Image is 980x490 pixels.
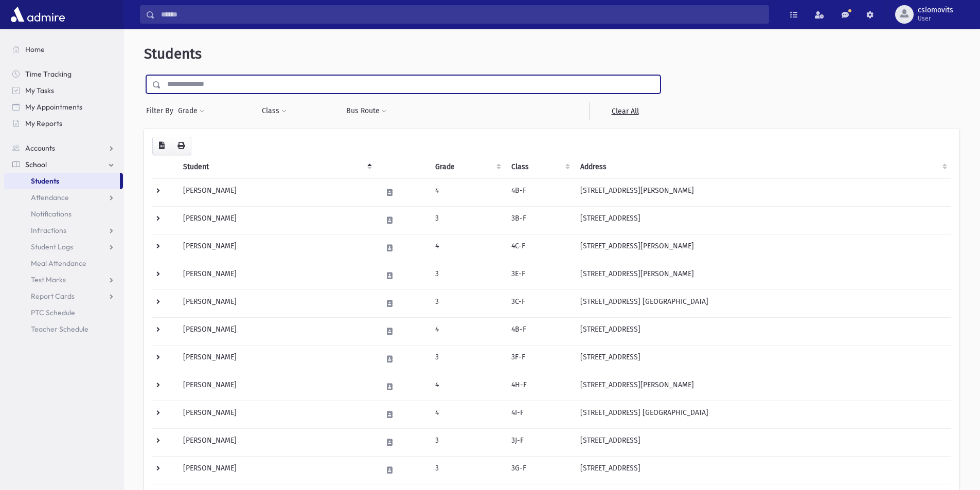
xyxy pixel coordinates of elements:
[4,271,123,288] a: Test Marks
[177,155,376,179] th: Student: activate to sort column descending
[25,45,45,54] span: Home
[177,428,376,456] td: [PERSON_NAME]
[4,82,123,99] a: My Tasks
[25,86,54,95] span: My Tasks
[505,178,574,206] td: 4B-F
[31,226,66,235] span: Infractions
[177,102,205,120] button: Grade
[4,304,123,321] a: PTC Schedule
[505,234,574,262] td: 4C-F
[152,137,171,155] button: CSV
[574,289,951,317] td: [STREET_ADDRESS] [GEOGRAPHIC_DATA]
[429,428,505,456] td: 3
[429,456,505,484] td: 3
[31,193,69,202] span: Attendance
[574,345,951,373] td: [STREET_ADDRESS]
[4,255,123,271] a: Meal Attendance
[4,156,123,173] a: School
[31,292,75,301] span: Report Cards
[574,373,951,401] td: [STREET_ADDRESS][PERSON_NAME]
[574,178,951,206] td: [STREET_ADDRESS][PERSON_NAME]
[31,275,66,284] span: Test Marks
[429,262,505,289] td: 3
[589,102,661,120] a: Clear All
[4,206,123,222] a: Notifications
[505,401,574,428] td: 4I-F
[144,45,202,62] span: Students
[346,102,387,120] button: Bus Route
[429,401,505,428] td: 4
[25,102,82,112] span: My Appointments
[25,160,47,169] span: School
[4,222,123,239] a: Infractions
[4,189,123,206] a: Attendance
[177,456,376,484] td: [PERSON_NAME]
[177,206,376,234] td: [PERSON_NAME]
[505,262,574,289] td: 3E-F
[429,373,505,401] td: 4
[177,317,376,345] td: [PERSON_NAME]
[918,6,953,14] span: cslomovits
[31,324,88,334] span: Teacher Schedule
[429,317,505,345] td: 4
[505,456,574,484] td: 3G-F
[429,206,505,234] td: 3
[4,321,123,337] a: Teacher Schedule
[25,143,55,153] span: Accounts
[574,456,951,484] td: [STREET_ADDRESS]
[4,140,123,156] a: Accounts
[505,289,574,317] td: 3C-F
[429,345,505,373] td: 3
[177,289,376,317] td: [PERSON_NAME]
[25,119,62,128] span: My Reports
[505,317,574,345] td: 4B-F
[505,155,574,179] th: Class: activate to sort column ascending
[8,4,67,25] img: AdmirePro
[574,401,951,428] td: [STREET_ADDRESS] [GEOGRAPHIC_DATA]
[177,401,376,428] td: [PERSON_NAME]
[4,115,123,132] a: My Reports
[429,289,505,317] td: 3
[505,206,574,234] td: 3B-F
[31,242,73,251] span: Student Logs
[4,99,123,115] a: My Appointments
[4,66,123,82] a: Time Tracking
[4,173,120,189] a: Students
[177,373,376,401] td: [PERSON_NAME]
[31,308,75,317] span: PTC Schedule
[4,239,123,255] a: Student Logs
[31,176,59,186] span: Students
[25,69,72,79] span: Time Tracking
[574,262,951,289] td: [STREET_ADDRESS][PERSON_NAME]
[429,234,505,262] td: 4
[574,317,951,345] td: [STREET_ADDRESS]
[177,234,376,262] td: [PERSON_NAME]
[574,428,951,456] td: [STREET_ADDRESS]
[31,259,86,268] span: Meal Attendance
[4,288,123,304] a: Report Cards
[146,105,177,116] span: Filter By
[155,5,769,24] input: Search
[505,345,574,373] td: 3F-F
[574,206,951,234] td: [STREET_ADDRESS]
[171,137,191,155] button: Print
[261,102,287,120] button: Class
[429,155,505,179] th: Grade: activate to sort column ascending
[177,178,376,206] td: [PERSON_NAME]
[177,345,376,373] td: [PERSON_NAME]
[574,234,951,262] td: [STREET_ADDRESS][PERSON_NAME]
[505,428,574,456] td: 3J-F
[505,373,574,401] td: 4H-F
[31,209,72,219] span: Notifications
[918,14,953,23] span: User
[177,262,376,289] td: [PERSON_NAME]
[429,178,505,206] td: 4
[574,155,951,179] th: Address: activate to sort column ascending
[4,41,123,58] a: Home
